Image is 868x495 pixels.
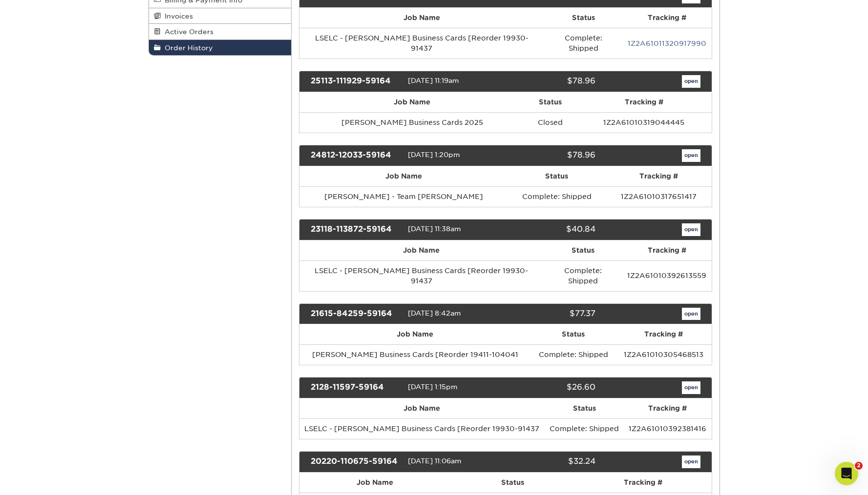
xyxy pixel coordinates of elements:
[622,260,711,291] td: 1Z2A61010392613559
[545,418,624,439] td: Complete: Shipped
[161,28,213,36] span: Active Orders
[682,381,700,394] a: open
[544,8,623,28] th: Status
[408,151,460,158] span: [DATE] 1:20pm
[498,381,603,394] div: $26.60
[299,92,525,112] th: Job Name
[299,28,544,59] td: LSELC - [PERSON_NAME] Business Cards [Reorder 19930-91437
[299,8,544,28] th: Job Name
[628,40,706,47] a: 1Z2A61011320917990
[544,240,623,260] th: Status
[299,240,544,260] th: Job Name
[531,324,616,344] th: Status
[299,324,531,344] th: Job Name
[299,166,508,186] th: Job Name
[606,186,711,207] td: 1Z2A61010317651417
[544,28,623,59] td: Complete: Shipped
[624,398,711,418] th: Tracking #
[408,457,462,465] span: [DATE] 11:06am
[615,324,711,344] th: Tracking #
[161,44,213,52] span: Order History
[606,166,711,186] th: Tracking #
[682,223,700,236] a: open
[525,112,576,133] td: Closed
[682,149,700,162] a: open
[624,418,711,439] td: 1Z2A61010392381416
[299,418,545,439] td: LSELC - [PERSON_NAME] Business Cards [Reorder 19930-91437
[498,149,603,162] div: $78.96
[303,308,408,320] div: 21615-84259-59164
[574,473,711,493] th: Tracking #
[498,308,603,320] div: $77.37
[615,344,711,365] td: 1Z2A61010305468513
[149,8,292,24] a: Invoices
[303,149,408,162] div: 24812-12033-59164
[576,112,712,133] td: 1Z2A61010319044445
[161,12,193,20] span: Invoices
[408,225,461,233] span: [DATE] 11:38am
[682,455,700,468] a: open
[299,344,531,365] td: [PERSON_NAME] Business Cards [Reorder 19411-104041
[149,24,292,40] a: Active Orders
[531,344,616,365] td: Complete: Shipped
[299,186,508,207] td: [PERSON_NAME] - Team [PERSON_NAME]
[451,473,575,493] th: Status
[855,462,863,470] span: 2
[303,455,408,468] div: 20220-110675-59164
[508,166,606,186] th: Status
[299,112,525,133] td: [PERSON_NAME] Business Cards 2025
[835,462,858,485] iframe: Intercom live chat
[498,223,603,236] div: $40.84
[525,92,576,112] th: Status
[303,223,408,236] div: 23118-113872-59164
[408,383,458,391] span: [DATE] 1:15pm
[303,381,408,394] div: 2128-11597-59164
[299,473,451,493] th: Job Name
[408,309,461,317] span: [DATE] 8:42am
[299,398,545,418] th: Job Name
[408,77,459,84] span: [DATE] 11:19am
[303,75,408,88] div: 25113-111929-59164
[299,260,544,291] td: LSELC - [PERSON_NAME] Business Cards [Reorder 19930-91437
[544,260,623,291] td: Complete: Shipped
[623,8,711,28] th: Tracking #
[149,40,292,55] a: Order History
[508,186,606,207] td: Complete: Shipped
[682,308,700,320] a: open
[498,75,603,88] div: $78.96
[576,92,712,112] th: Tracking #
[545,398,624,418] th: Status
[682,75,700,88] a: open
[622,240,711,260] th: Tracking #
[498,455,603,468] div: $32.24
